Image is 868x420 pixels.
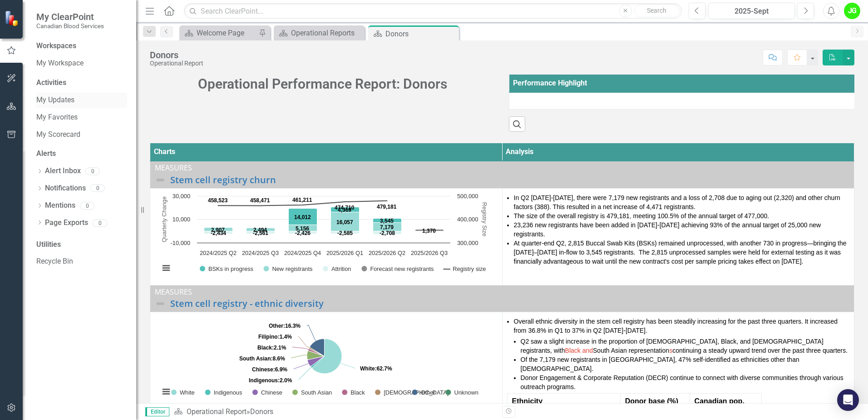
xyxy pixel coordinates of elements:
div: Activities [36,78,127,88]
path: 2024/2025 Q4, 5,156. New registrants. [289,225,317,231]
text: 479,181 [377,204,397,210]
span: s [669,347,672,354]
button: Show Forecast new registrants [361,265,434,272]
span: My ClearPoint [36,11,104,22]
span: Editor [145,407,169,416]
path: 2025/2026 Q1, 16,057. New registrants. [331,212,360,231]
button: View chart menu, Chart [160,262,173,275]
button: Show New registrants [263,265,313,272]
span: At quarter-end Q2, 2,815 Buccal Swab Kits (BSKs) remained unprocessed, with another 730 in progre... [514,240,847,265]
a: Operational Report [187,407,247,416]
button: Show Attrition [323,265,351,272]
button: Show Black [342,389,365,396]
text: 8.6% [239,355,285,362]
text: 2.1% [257,345,286,351]
img: ClearPoint Strategy [5,10,20,26]
div: Donors [385,28,457,40]
span: The size of the overall registry is 479,181 meeting 100.5% of the annual target of 477,000. [514,212,769,220]
div: 0 [80,202,94,210]
text: 300,000 [457,240,478,246]
tspan: Other: [269,323,285,329]
path: 2025/2026 Q2, 7,179. New registrants. [373,222,402,231]
button: 2025-Sept [708,3,795,19]
span: Search [647,7,666,14]
path: 2024/2025 Q4, -2,426. Attrition. [289,231,317,234]
input: Search ClearPoint... [184,3,682,19]
span: Q2 saw a slight increase in the proportion of [DEMOGRAPHIC_DATA], Black, and [DEMOGRAPHIC_DATA] r... [521,338,848,354]
text: 14,012 [294,214,311,220]
button: Search [634,5,680,17]
tspan: Black: [257,345,274,351]
tspan: White: [360,365,377,372]
text: 3,545 [380,218,394,224]
button: Show Unknown [445,389,478,396]
text: Quarterly Change [161,196,168,242]
path: 2025/2026 Q1, -2,585. Attrition. [331,231,360,234]
div: 0 [85,167,100,175]
text: -2,585 [337,230,353,236]
path: 2024/2025 Q3, 2,494. New registrants. [247,228,275,231]
text: 6.9% [252,366,287,373]
a: Stem cell registry churn [170,175,849,185]
a: Stem cell registry - ethnic diversity [170,299,849,309]
div: Workspaces [36,41,76,51]
text: 2.0% [249,377,292,384]
div: Measures [155,288,849,296]
g: Registry size, series 5 of 5. Line with 6 data points. Y axis, Registry Size. [217,199,389,207]
path: 2025/2026 Q1, 4,369. BSKs in progress. [331,207,360,212]
img: Not Defined [155,175,166,185]
button: JG [844,3,860,19]
button: View chart menu, Chart [160,385,173,398]
text: 30,000 [173,193,190,200]
div: Operational Report [150,60,203,67]
g: Forecast new registrants, series 4 of 5. Bar series with 6 bars. Y axis, Quarterly Change. [218,229,444,231]
text: 10,000 [173,216,190,223]
text: 1,370 [422,228,436,234]
div: 2025-Sept [711,6,792,17]
div: Donors [150,50,203,60]
text: Unknown [454,389,478,396]
text: -10,000 [171,240,190,246]
a: My Updates [36,95,127,105]
text: 5,156 [296,225,309,232]
div: 0 [90,185,105,192]
a: Operational Reports [276,27,362,39]
a: Welcome Page [182,27,256,39]
button: Show Registry size [444,265,486,272]
path: 2024/2025 Q4, 14,012. BSKs in progress. [289,208,317,225]
text: 458,471 [250,197,270,204]
g: New registrants, series 2 of 5. Bar series with 6 bars. Y axis, Quarterly Change. [204,196,430,231]
svg: Interactive chart [155,315,494,406]
text: 400,000 [457,216,478,223]
text: 474,710 [335,205,355,211]
a: Alert Inbox [45,166,81,176]
text: 2025/2026 Q2 [369,250,405,256]
text: 461,211 [292,197,312,203]
text: 2024/2025 Q3 [242,250,279,256]
text: 458,523 [208,197,228,204]
path: Other, 16.4. [310,339,325,356]
tspan: South Asian: [239,355,273,362]
small: Canadian Blood Services [36,22,104,30]
text: 2024/2025 Q2 [200,250,237,256]
text: -2,434 [211,230,226,236]
td: Double-Click to Edit [502,188,854,285]
td: Double-Click to Edit Right Click for Context Menu [150,161,854,188]
div: 0 [93,219,107,227]
button: Show White [171,389,195,396]
path: 2024/2025 Q3, -2,561. Attrition. [247,231,275,234]
div: Utilities [36,240,127,250]
tspan: Filipino: [258,334,280,340]
text: 7,179 [380,224,394,230]
strong: Donor base (%) [625,397,678,405]
path: South Asian, 8.6. [307,351,325,360]
span: Operational Performance Report: Donors [198,76,447,92]
div: » [174,407,495,417]
button: Show BSKs in progress [200,265,253,272]
text: 2025/2026 Q3 [411,250,448,256]
span: , [630,212,631,220]
button: Show Filipino [375,389,402,396]
strong: Canadian pop. (%) [695,397,745,415]
path: 2025/2026 Q3, 1,370. Forecast new registrants. [415,229,444,231]
div: Chart. Highcharts interactive chart. [155,191,498,282]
